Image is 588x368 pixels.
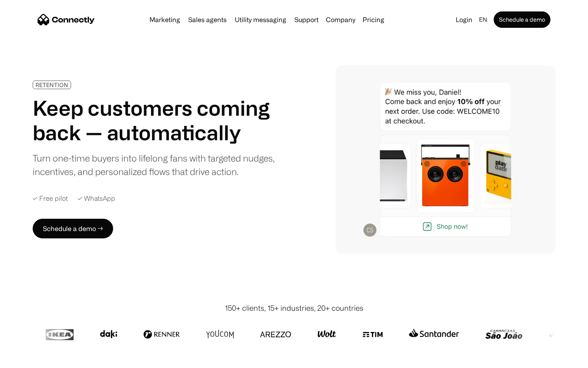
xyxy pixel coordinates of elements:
[146,16,183,23] a: Marketing
[33,151,281,178] div: Turn one-time buyers into lifelong fans with targeted nudges, incentives, and personalized flows ...
[16,354,49,365] ul: Language list
[452,14,476,25] a: Login
[33,195,68,202] div: ✓ Free pilot
[326,14,355,25] div: Company
[359,16,388,23] a: Pricing
[33,219,113,238] a: Schedule a demo →
[33,96,281,145] h1: Keep customers coming back — automatically
[185,16,230,23] a: Sales agents
[479,14,487,25] div: en
[291,16,322,23] a: Support
[36,82,68,88] div: RETENTION
[78,195,115,202] div: ✓ WhatsApp
[225,303,363,314] div: 150+ clients, 15+ industries, 20+ countries
[232,16,290,23] a: Utility messaging
[8,353,49,365] aside: Language selected: English
[494,11,550,28] a: Schedule a demo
